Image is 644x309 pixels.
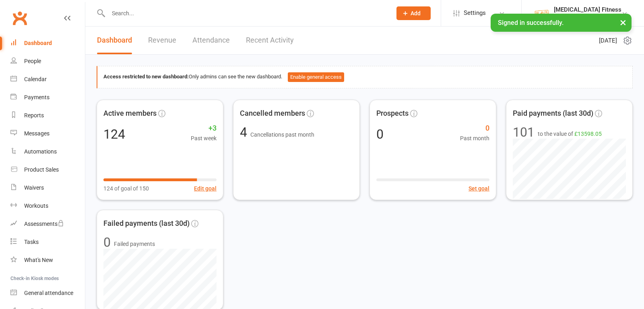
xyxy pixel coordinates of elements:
[574,131,602,137] span: £13598.05
[24,94,50,100] div: Payments
[498,19,563,27] span: Signed in successfully.
[103,128,125,141] div: 124
[534,5,550,21] img: thumb_image1569280052.png
[10,88,85,106] a: Payments
[240,125,250,140] span: 4
[411,10,421,16] span: Add
[103,218,190,229] span: Failed payments (last 30d)
[24,112,44,119] div: Reports
[460,134,489,143] span: Past month
[114,239,155,248] span: Failed payments
[554,6,621,13] div: [MEDICAL_DATA] Fitness
[97,27,132,54] a: Dashboard
[554,13,621,20] div: [MEDICAL_DATA] Fitness
[10,284,85,302] a: General attendance kiosk mode
[148,27,176,54] a: Revenue
[10,8,30,28] a: Clubworx
[513,126,535,139] div: 101
[24,130,50,137] div: Messages
[24,76,47,82] div: Calendar
[192,27,230,54] a: Attendance
[103,72,626,82] div: Only admins can see the new dashboard.
[24,257,53,263] div: What's New
[396,6,431,20] button: Add
[103,236,111,249] div: 0
[376,108,409,119] span: Prospects
[538,129,602,138] span: to the value of
[246,27,294,54] a: Recent Activity
[24,58,41,64] div: People
[250,131,314,138] span: Cancellations past month
[10,215,85,233] a: Assessments
[469,184,489,193] button: Set goal
[240,108,305,119] span: Cancelled members
[616,14,630,31] button: ×
[106,8,386,19] input: Search...
[10,143,85,161] a: Automations
[24,40,52,46] div: Dashboard
[24,166,59,173] div: Product Sales
[24,221,64,227] div: Assessments
[24,239,39,245] div: Tasks
[103,108,157,119] span: Active members
[10,197,85,215] a: Workouts
[103,184,149,193] span: 124 of goal of 150
[460,123,489,134] span: 0
[103,74,189,80] strong: Access restricted to new dashboard:
[24,148,57,155] div: Automations
[10,125,85,143] a: Messages
[194,184,217,193] button: Edit goal
[464,4,486,22] span: Settings
[191,134,217,143] span: Past week
[10,52,85,70] a: People
[376,128,384,141] div: 0
[24,203,48,209] div: Workouts
[10,251,85,269] a: What's New
[288,72,344,82] button: Enable general access
[10,70,85,88] a: Calendar
[191,123,217,134] span: +3
[10,161,85,179] a: Product Sales
[513,108,593,119] span: Paid payments (last 30d)
[10,233,85,251] a: Tasks
[24,184,44,191] div: Waivers
[599,36,617,45] span: [DATE]
[24,290,73,296] div: General attendance
[10,179,85,197] a: Waivers
[10,34,85,52] a: Dashboard
[10,106,85,125] a: Reports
